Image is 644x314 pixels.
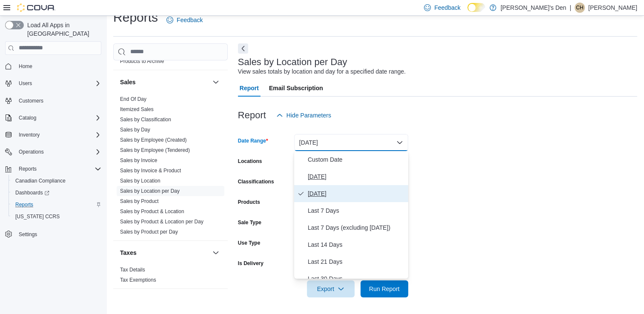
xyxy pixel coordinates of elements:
button: [US_STATE] CCRS [9,211,105,223]
label: Locations [238,158,262,165]
span: Inventory [15,130,101,140]
label: Products [238,199,260,206]
span: CH [576,3,583,13]
h3: Report [238,110,266,120]
button: Inventory [2,129,105,141]
span: Reports [12,200,101,210]
span: End Of Day [120,96,146,103]
span: Settings [15,228,101,239]
span: Dashboards [15,189,49,196]
span: Last 21 Days [308,257,405,267]
span: Catalog [15,113,101,123]
span: Sales by Employee (Tendered) [120,147,190,154]
label: Classifications [238,178,274,185]
a: Dashboards [12,188,53,198]
span: Load All Apps in [GEOGRAPHIC_DATA] [24,21,101,38]
button: Catalog [15,113,40,123]
span: Sales by Invoice & Product [120,167,181,174]
img: Cova [17,3,55,12]
button: Users [15,78,35,88]
button: Operations [15,147,47,157]
a: Sales by Day [120,127,150,133]
a: Sales by Product & Location per Day [120,219,203,225]
span: Last 7 Days [308,206,405,216]
a: Customers [15,96,47,106]
div: Select listbox [294,151,408,279]
span: Hide Parameters [286,111,331,120]
span: Dashboards [12,188,101,198]
span: [US_STATE] CCRS [15,213,60,220]
a: Itemized Sales [120,106,154,112]
span: Custom Date [308,154,405,165]
a: Canadian Compliance [12,176,69,186]
label: Date Range [238,137,268,144]
a: End Of Day [120,96,146,102]
span: Report [240,80,259,97]
label: Sale Type [238,219,261,226]
a: Sales by Classification [120,117,171,123]
button: Reports [9,199,105,211]
label: Use Type [238,240,260,246]
span: Sales by Location [120,177,160,184]
button: Home [2,60,105,72]
span: Washington CCRS [12,211,101,222]
a: Tax Details [120,267,145,273]
a: Sales by Invoice & Product [120,168,181,174]
span: Sales by Product per Day [120,228,178,235]
button: Catalog [2,112,105,124]
h3: Taxes [120,248,137,257]
span: Customers [15,95,101,106]
span: Reports [15,164,101,174]
span: Last 14 Days [308,240,405,250]
a: Sales by Product & Location [120,208,184,214]
button: Run Report [361,280,408,297]
span: Users [19,80,32,87]
span: Users [15,78,101,88]
p: | [570,3,571,13]
span: Last 30 Days [308,274,405,284]
button: Inventory [15,130,43,140]
span: Sales by Location per Day [120,188,180,194]
span: Settings [19,231,37,238]
button: Reports [15,164,40,174]
span: Tax Details [120,266,145,273]
span: Feedback [177,16,203,24]
span: Sales by Day [120,126,150,133]
h1: Reports [113,9,158,26]
span: Operations [19,148,44,155]
input: Dark Mode [467,3,485,12]
button: Sales [120,78,209,86]
div: View sales totals by location and day for a specified date range. [238,67,406,76]
span: Catalog [19,114,36,121]
button: Operations [2,146,105,158]
span: Sales by Classification [120,116,171,123]
a: Sales by Location per Day [120,188,180,194]
h3: Sales by Location per Day [238,57,347,67]
a: Sales by Employee (Tendered) [120,147,190,153]
span: Home [19,63,32,70]
span: Customers [19,97,43,104]
span: Products to Archive [120,58,164,65]
div: Sales [113,94,228,240]
span: Sales by Invoice [120,157,157,164]
a: Sales by Location [120,178,160,184]
span: Canadian Compliance [12,176,101,186]
button: [DATE] [294,134,408,151]
span: Sales by Product & Location [120,208,184,215]
span: Itemized Sales [120,106,154,113]
div: Taxes [113,265,228,288]
button: Export [307,280,355,297]
span: Inventory [19,131,40,138]
button: Taxes [211,248,221,258]
nav: Complex example [5,57,101,263]
span: Tax Exemptions [120,277,156,283]
a: Sales by Invoice [120,157,157,163]
span: Operations [15,147,101,157]
span: Canadian Compliance [15,177,66,184]
a: Tax Exemptions [120,277,156,283]
a: Home [15,61,36,71]
span: Export [312,280,349,297]
button: Canadian Compliance [9,175,105,187]
span: Run Report [369,285,400,293]
span: [DATE] [308,188,405,199]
